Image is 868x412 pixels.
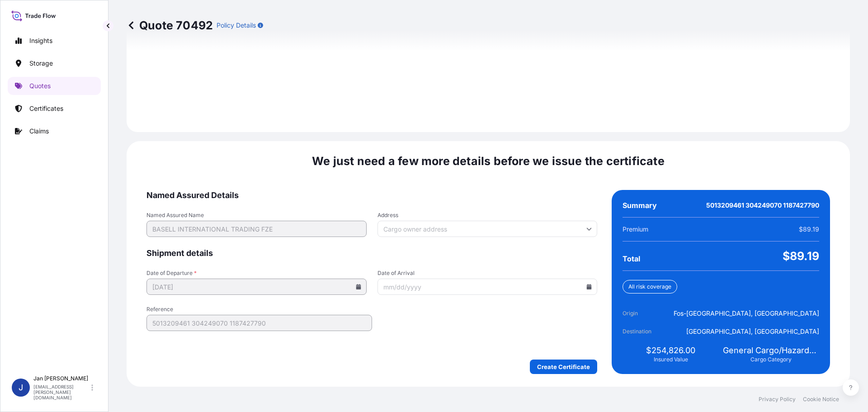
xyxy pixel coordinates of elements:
[750,356,792,363] span: Cargo Category
[312,154,665,168] span: We just need a few more details before we issue the certificate
[146,212,367,219] span: Named Assured Name
[146,248,597,259] span: Shipment details
[33,384,90,400] p: [EMAIL_ADDRESS][PERSON_NAME][DOMAIN_NAME]
[29,36,52,45] p: Insights
[723,345,819,356] span: General Cargo/Hazardous Material
[799,225,819,234] span: $89.19
[19,383,23,392] span: J
[29,81,51,90] p: Quotes
[29,59,53,68] p: Storage
[706,201,819,210] span: 5013209461 304249070 1187427790
[8,54,101,72] a: Storage
[623,327,673,336] span: Destination
[377,270,598,277] span: Date of Arrival
[623,309,673,318] span: Origin
[623,201,657,210] span: Summary
[377,279,598,295] input: mm/dd/yyyy
[674,309,819,318] span: Fos-[GEOGRAPHIC_DATA], [GEOGRAPHIC_DATA]
[146,270,367,277] span: Date of Departure
[33,375,90,382] p: Jan [PERSON_NAME]
[803,396,839,403] a: Cookie Notice
[146,315,372,331] input: Your internal reference
[146,279,367,295] input: mm/dd/yyyy
[623,254,640,263] span: Total
[654,356,688,363] span: Insured Value
[783,249,819,263] span: $89.19
[146,306,372,313] span: Reference
[8,122,101,140] a: Claims
[623,225,648,234] span: Premium
[146,190,597,201] span: Named Assured Details
[8,77,101,95] a: Quotes
[8,32,101,50] a: Insights
[623,280,677,294] div: All risk coverage
[646,345,695,356] span: $254,826.00
[29,104,63,113] p: Certificates
[537,362,590,371] p: Create Certificate
[377,221,598,237] input: Cargo owner address
[759,396,796,403] a: Privacy Policy
[686,327,819,336] span: [GEOGRAPHIC_DATA], [GEOGRAPHIC_DATA]
[530,360,597,374] button: Create Certificate
[377,212,598,219] span: Address
[8,99,101,118] a: Certificates
[217,21,256,30] p: Policy Details
[127,18,213,33] p: Quote 70492
[29,127,49,136] p: Claims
